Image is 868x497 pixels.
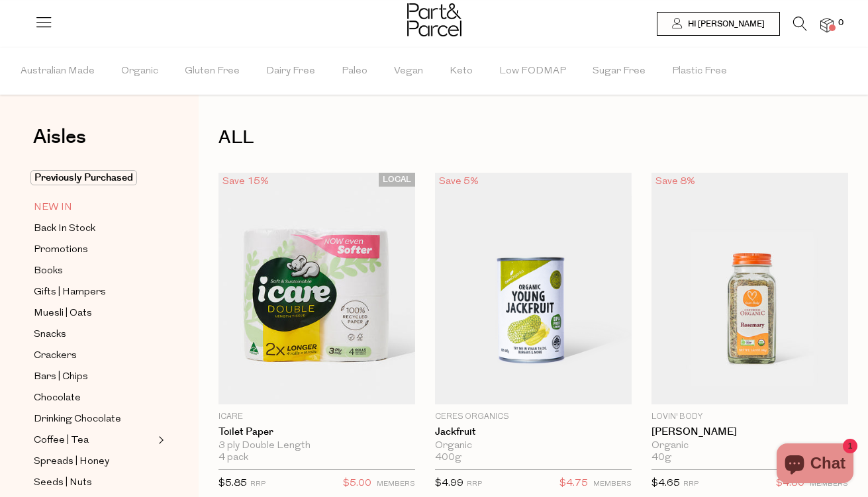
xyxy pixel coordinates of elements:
[218,122,848,153] h1: ALL
[467,480,482,488] small: RRP
[34,326,154,343] a: Snacks
[394,48,423,95] span: Vegan
[835,17,847,29] span: 0
[34,347,154,364] a: Crackers
[651,478,680,488] span: $4.65
[34,263,154,279] a: Books
[34,369,88,385] span: Bars | Chips
[377,480,415,488] small: MEMBERS
[685,19,765,30] span: Hi [PERSON_NAME]
[34,170,154,186] a: Previously Purchased
[34,369,154,385] a: Bars | Chips
[651,173,699,191] div: Save 8%
[33,127,86,160] a: Aisles
[34,306,92,322] span: Muesli | Oats
[450,48,473,95] span: Keto
[34,242,88,258] span: Promotions
[379,173,415,187] span: LOCAL
[34,284,154,300] a: Gifts | Hampers
[34,221,95,237] span: Back In Stock
[34,390,81,406] span: Chocolate
[185,48,240,95] span: Gluten Free
[34,199,154,216] a: NEW IN
[34,411,154,428] a: Drinking Chocolate
[218,478,247,488] span: $5.85
[435,440,632,452] div: Organic
[121,48,158,95] span: Organic
[34,285,106,300] span: Gifts | Hampers
[34,412,121,428] span: Drinking Chocolate
[34,327,66,343] span: Snacks
[21,48,95,95] span: Australian Made
[30,170,137,185] span: Previously Purchased
[34,263,63,279] span: Books
[218,440,415,452] div: 3 ply Double Length
[34,200,72,216] span: NEW IN
[651,440,848,452] div: Organic
[773,443,857,486] inbox-online-store-chat: Shopify online store chat
[407,3,461,36] img: Part&Parcel
[33,122,86,152] span: Aisles
[651,452,671,464] span: 40g
[34,474,154,491] a: Seeds | Nuts
[218,452,248,464] span: 4 pack
[559,475,588,492] span: $4.75
[218,426,415,438] a: Toilet Paper
[593,48,646,95] span: Sugar Free
[672,48,727,95] span: Plastic Free
[435,411,632,423] p: Ceres Organics
[820,18,834,32] a: 0
[34,453,154,470] a: Spreads | Honey
[218,173,415,405] img: Toilet Paper
[657,12,780,36] a: Hi [PERSON_NAME]
[250,480,265,488] small: RRP
[343,475,371,492] span: $5.00
[593,480,632,488] small: MEMBERS
[810,480,848,488] small: MEMBERS
[34,454,109,470] span: Spreads | Honey
[342,48,367,95] span: Paleo
[34,348,77,364] span: Crackers
[435,452,461,464] span: 400g
[34,220,154,237] a: Back In Stock
[266,48,315,95] span: Dairy Free
[34,475,92,491] span: Seeds | Nuts
[435,426,632,438] a: Jackfruit
[34,242,154,258] a: Promotions
[435,173,483,191] div: Save 5%
[683,480,699,488] small: RRP
[218,411,415,423] p: icare
[651,426,848,438] a: [PERSON_NAME]
[499,48,566,95] span: Low FODMAP
[34,390,154,406] a: Chocolate
[34,433,89,449] span: Coffee | Tea
[651,173,848,405] img: Rosemary
[34,432,154,449] a: Coffee | Tea
[651,411,848,423] p: Lovin' Body
[435,478,463,488] span: $4.99
[218,173,273,191] div: Save 15%
[34,305,154,322] a: Muesli | Oats
[155,432,164,448] button: Expand/Collapse Coffee | Tea
[435,173,632,405] img: Jackfruit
